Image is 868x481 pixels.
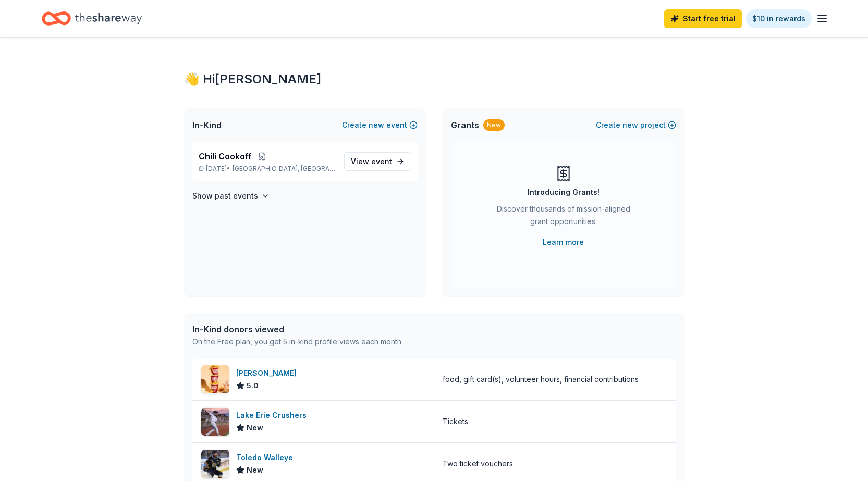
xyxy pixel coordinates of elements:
span: Chili Cookoff [199,150,252,163]
button: Createnewevent [342,119,418,131]
div: Toledo Walleye [236,451,297,464]
span: New [247,464,263,476]
div: Two ticket vouchers [443,458,513,470]
button: Createnewproject [596,119,676,131]
span: [GEOGRAPHIC_DATA], [GEOGRAPHIC_DATA] [233,165,335,173]
a: View event [344,152,411,171]
h4: Show past events [192,190,258,202]
span: new [369,119,384,131]
img: Image for Sheetz [201,365,229,393]
div: Lake Erie Crushers [236,409,311,422]
p: [DATE] • [199,165,336,173]
span: event [371,157,392,166]
img: Image for Toledo Walleye [201,450,229,478]
div: On the Free plan, you get 5 in-kind profile views each month. [192,336,403,348]
div: In-Kind donors viewed [192,323,403,336]
span: In-Kind [192,119,222,131]
div: Tickets [443,415,468,428]
div: 👋 Hi [PERSON_NAME] [184,71,684,88]
a: Start free trial [664,9,742,28]
div: New [483,119,505,131]
div: Discover thousands of mission-aligned grant opportunities. [493,203,634,232]
a: $10 in rewards [746,9,812,28]
span: 5.0 [247,379,259,392]
span: New [247,422,263,434]
a: Home [42,6,142,31]
img: Image for Lake Erie Crushers [201,408,229,436]
span: new [622,119,638,131]
span: Grants [451,119,479,131]
div: food, gift card(s), volunteer hours, financial contributions [443,373,639,386]
div: [PERSON_NAME] [236,367,301,379]
span: View [351,155,392,168]
div: Introducing Grants! [528,186,600,199]
a: Learn more [543,236,584,249]
button: Show past events [192,190,270,202]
